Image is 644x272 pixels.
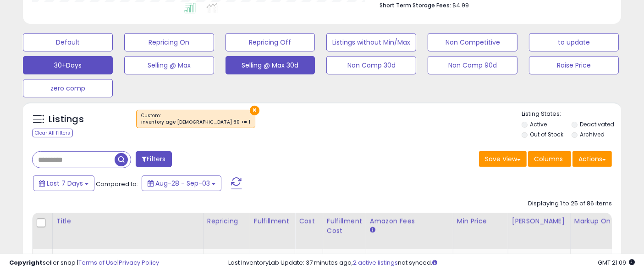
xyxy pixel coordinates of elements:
[226,33,315,51] button: Repricing Off
[529,56,619,74] button: Raise Price
[250,106,259,115] button: ×
[141,112,250,126] span: Custom:
[124,33,214,51] button: Repricing On
[23,33,113,51] button: Default
[23,56,113,74] button: 30+Days
[226,56,315,74] button: Selling @ Max 30d
[299,216,319,226] div: Cost
[528,151,571,167] button: Columns
[428,33,517,51] button: Non Competitive
[124,56,214,74] button: Selling @ Max
[370,216,449,226] div: Amazon Fees
[9,259,159,267] div: seller snap | |
[96,180,138,188] span: Compared to:
[141,119,250,125] div: inventory age [DEMOGRAPHIC_DATA] 60 >= 1
[326,33,416,51] button: Listings without Min/Max
[479,151,527,167] button: Save View
[327,216,362,236] div: Fulfillment Cost
[326,56,416,74] button: Non Comp 30d
[119,258,159,267] a: Privacy Policy
[23,79,113,97] button: zero comp
[254,216,291,226] div: Fulfillment
[512,216,567,226] div: [PERSON_NAME]
[457,216,504,226] div: Min Price
[528,199,612,208] div: Displaying 1 to 25 of 86 items
[522,110,621,119] p: Listing States:
[136,151,171,167] button: Filters
[32,129,73,137] div: Clear All Filters
[452,1,469,10] span: $4.99
[142,176,221,191] button: Aug-28 - Sep-03
[572,151,612,167] button: Actions
[530,130,564,138] label: Out of Stock
[370,226,375,234] small: Amazon Fees.
[78,258,117,267] a: Terms of Use
[580,130,605,138] label: Archived
[530,120,547,128] label: Active
[580,120,615,128] label: Deactivated
[49,113,84,126] h5: Listings
[428,56,517,74] button: Non Comp 90d
[228,259,635,267] div: Last InventoryLab Update: 37 minutes ago, not synced.
[47,179,83,188] span: Last 7 Days
[155,179,210,188] span: Aug-28 - Sep-03
[9,258,43,267] strong: Copyright
[56,216,199,226] div: Title
[534,154,563,164] span: Columns
[353,258,398,267] a: 2 active listings
[529,33,619,51] button: to update
[598,258,635,267] span: 2025-09-11 21:09 GMT
[207,216,246,226] div: Repricing
[380,1,451,9] b: Short Term Storage Fees:
[33,176,94,191] button: Last 7 Days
